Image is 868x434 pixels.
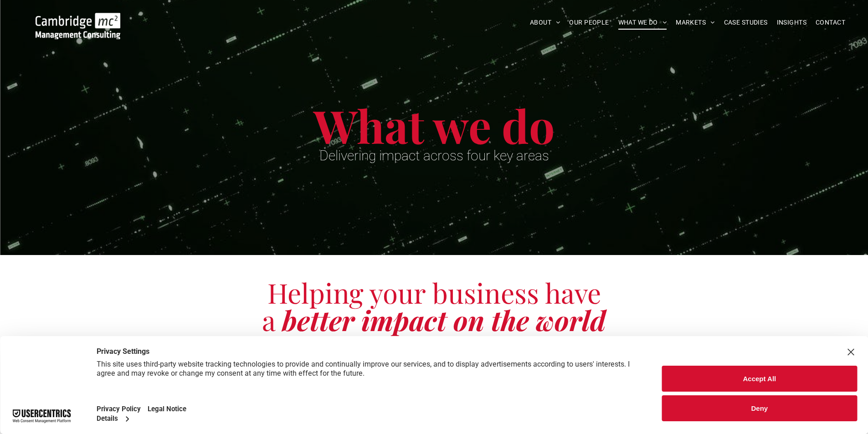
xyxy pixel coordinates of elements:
a: OUR PEOPLE [565,15,613,30]
a: CONTACT [811,15,850,30]
span: better impact on the world [282,301,606,338]
a: CASE STUDIES [719,15,772,30]
img: Go to Homepage [36,13,120,39]
a: INSIGHTS [772,15,811,30]
span: What we do [313,95,555,155]
span: Delivering impact across four key areas [319,148,549,163]
a: MARKETS [671,15,719,30]
a: WHAT WE DO [614,15,672,30]
span: Helping your business have a [262,274,601,338]
a: Your Business Transformed | Cambridge Management Consulting [36,14,120,24]
a: ABOUT [525,15,565,30]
